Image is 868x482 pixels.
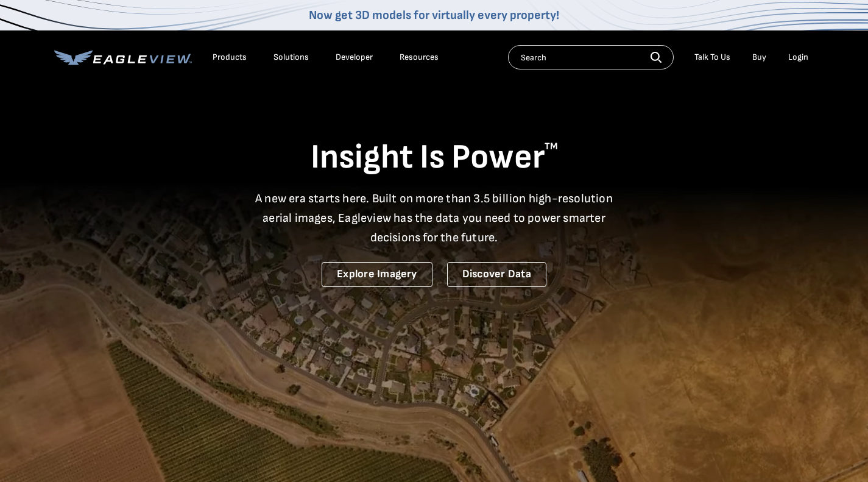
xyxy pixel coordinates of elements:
[694,52,730,63] div: Talk To Us
[508,45,674,69] input: Search
[788,52,808,63] div: Login
[336,52,373,63] a: Developer
[545,141,558,152] sup: TM
[309,8,559,23] a: Now get 3D models for virtually every property!
[752,52,766,63] a: Buy
[400,52,439,63] div: Resources
[322,262,432,287] a: Explore Imagery
[248,189,621,247] p: A new era starts here. Built on more than 3.5 billion high-resolution aerial images, Eagleview ha...
[447,262,546,287] a: Discover Data
[54,136,814,179] h1: Insight Is Power
[273,52,309,63] div: Solutions
[213,52,247,63] div: Products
